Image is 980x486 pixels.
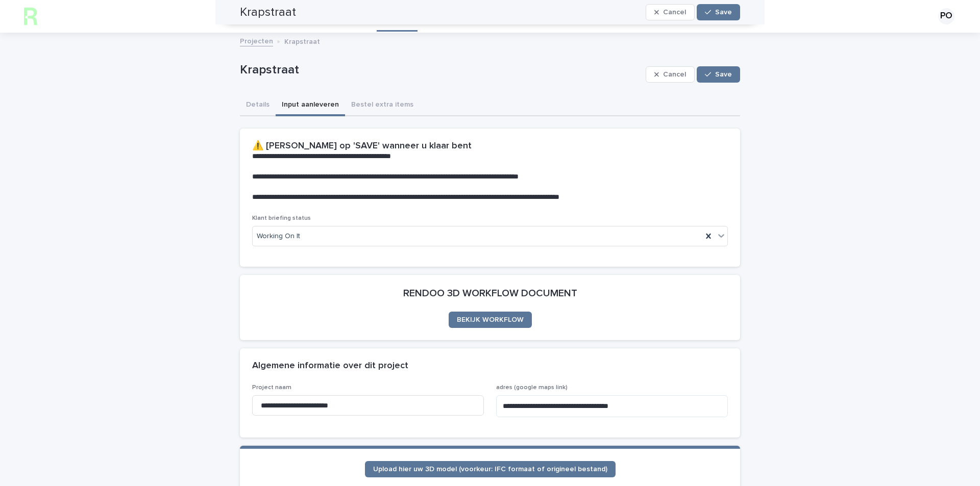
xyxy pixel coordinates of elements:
p: Krapstraat [240,63,642,78]
div: PO [938,8,954,24]
span: Save [715,71,732,78]
h2: ⚠️ [PERSON_NAME] op 'SAVE' wanneer u klaar bent [252,141,472,152]
span: Klant briefing status [252,215,311,221]
button: Bestel extra items [345,95,420,116]
span: Cancel [663,71,686,78]
a: Upload hier uw 3D model (voorkeur: IFC formaat of origineel bestand) [365,461,616,477]
button: Input aanleveren [276,95,345,116]
button: Save [697,66,740,83]
span: Working On It [257,231,300,242]
span: Project naam [252,385,291,391]
h2: Algemene informatie over dit project [252,361,408,372]
a: Projecten [240,35,273,46]
button: Cancel [646,66,695,83]
p: Krapstraat [284,35,320,46]
span: adres (google maps link) [496,385,568,391]
img: h2KIERbZRTK6FourSpbg [20,6,41,27]
span: BEKIJK WORKFLOW [457,316,524,323]
span: Upload hier uw 3D model (voorkeur: IFC formaat of origineel bestand) [373,466,607,473]
button: Details [240,95,276,116]
h2: RENDOO 3D WORKFLOW DOCUMENT [403,287,577,299]
a: BEKIJK WORKFLOW [449,312,532,328]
